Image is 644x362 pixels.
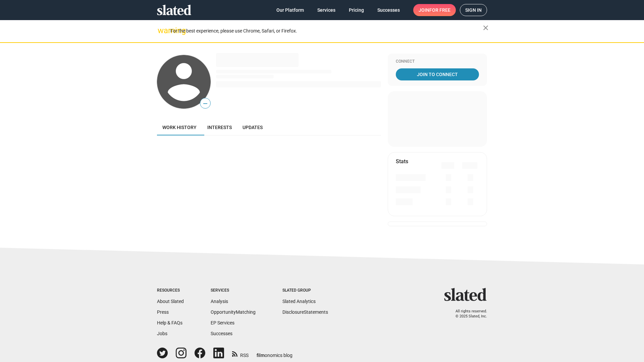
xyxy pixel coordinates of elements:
span: Sign in [465,4,482,16]
a: Slated Analytics [282,299,316,304]
a: Our Platform [271,4,309,16]
a: Joinfor free [413,4,456,16]
span: film [257,353,265,358]
span: Join [419,4,450,16]
p: All rights reserved. © 2025 Slated, Inc. [448,309,487,319]
div: Connect [396,59,479,64]
span: Work history [162,125,197,130]
a: RSS [232,348,249,359]
a: Pricing [343,4,369,16]
a: Sign in [460,4,487,16]
a: Successes [211,331,232,336]
a: About Slated [157,299,184,304]
a: Successes [372,4,405,16]
mat-icon: warning [158,26,166,35]
div: Resources [157,288,184,293]
span: — [200,99,210,108]
a: Jobs [157,331,167,336]
a: DisclosureStatements [282,309,328,315]
a: Services [312,4,341,16]
span: Updates [243,125,263,130]
mat-icon: close [482,24,490,32]
span: for free [429,4,450,16]
a: EP Services [211,320,234,325]
span: Pricing [349,4,364,16]
a: Join To Connect [396,68,479,80]
span: Successes [377,4,400,16]
a: Press [157,309,169,315]
a: Interests [202,119,237,135]
div: For the best experience, please use Chrome, Safari, or Firefox. [170,26,483,36]
mat-card-title: Stats [396,158,408,165]
a: filmonomics blog [257,347,292,359]
a: OpportunityMatching [211,309,256,315]
div: Slated Group [282,288,328,293]
a: Analysis [211,299,228,304]
div: Services [211,288,256,293]
span: Our Platform [276,4,304,16]
a: Work history [157,119,202,135]
span: Interests [207,125,232,130]
a: Updates [237,119,268,135]
span: Join To Connect [397,68,478,80]
span: Services [317,4,335,16]
a: Help & FAQs [157,320,182,325]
